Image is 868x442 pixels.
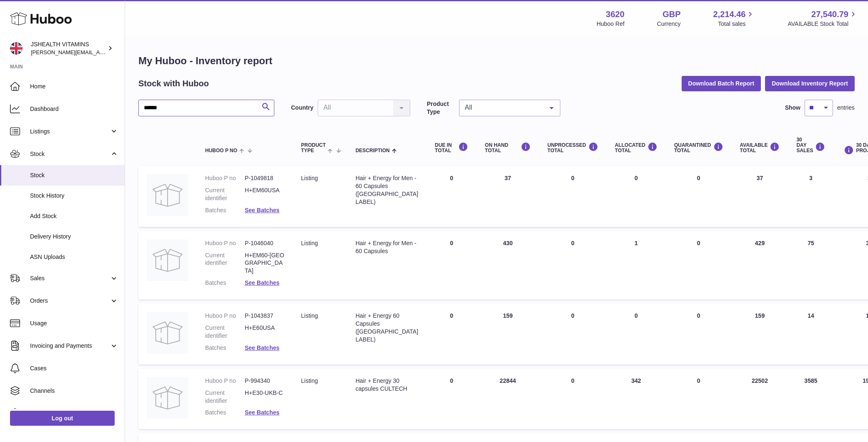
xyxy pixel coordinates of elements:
td: 14 [788,304,833,364]
button: Download Batch Report [682,76,761,91]
td: 429 [732,231,788,299]
dt: Huboo P no [205,312,245,320]
img: product image [147,174,188,216]
img: product image [147,239,188,281]
span: Listings [30,128,110,136]
div: DUE IN TOTAL [435,142,468,153]
span: Dashboard [30,105,118,113]
span: 0 [697,377,700,384]
a: See Batches [245,344,279,351]
label: Show [785,104,800,112]
span: Huboo P no [205,148,237,153]
h1: My Huboo - Inventory report [138,54,855,68]
td: 0 [426,231,477,299]
dd: P-1043837 [245,312,284,320]
div: Hair + Energy 30 capsules CULTECH [356,377,418,393]
span: Orders [30,297,110,305]
dt: Batches [205,409,245,417]
dt: Current identifier [205,186,245,202]
span: 0 [697,240,700,246]
div: AVAILABLE Total [740,142,780,153]
span: All [463,103,543,112]
div: Huboo Ref [597,20,625,28]
dt: Current identifier [205,251,245,275]
div: Hair + Energy for Men - 60 Capsules ([GEOGRAPHIC_DATA] LABEL) [356,174,418,206]
span: Channels [30,387,118,395]
span: Product Type [301,143,326,153]
td: 0 [539,166,607,227]
td: 22502 [732,369,788,429]
td: 0 [539,304,607,364]
dt: Huboo P no [205,239,245,247]
span: Description [356,148,390,153]
dd: P-994340 [245,377,284,385]
td: 3 [788,166,833,227]
td: 37 [732,166,788,227]
dd: H+EM60USA [245,186,284,202]
label: Product Type [427,100,455,116]
span: Sales [30,274,110,282]
span: entries [837,104,855,112]
span: listing [301,377,318,384]
div: 30 DAY SALES [796,137,825,154]
td: 342 [607,369,666,429]
dt: Batches [205,344,245,352]
td: 0 [426,369,477,429]
img: product image [147,377,188,419]
span: Stock History [30,192,118,200]
strong: 3620 [606,9,625,20]
span: AVAILABLE Stock Total [788,20,858,28]
span: 0 [697,175,700,181]
a: Log out [10,411,115,426]
div: JSHEALTH VITAMINS [31,40,106,56]
span: Stock [30,171,118,179]
dt: Huboo P no [205,174,245,182]
span: Cases [30,364,118,372]
td: 0 [426,166,477,227]
span: 27,540.79 [811,9,848,20]
td: 0 [607,166,666,227]
a: 2,214.46 Total sales [713,9,755,28]
td: 0 [426,304,477,364]
td: 3585 [788,369,833,429]
dd: H+E30-UKB-C [245,389,284,405]
dd: P-1049818 [245,174,284,182]
label: Country [291,104,314,112]
dt: Current identifier [205,324,245,340]
a: See Batches [245,279,279,286]
td: 0 [539,369,607,429]
button: Download Inventory Report [765,76,855,91]
div: Hair + Energy 60 Capsules ([GEOGRAPHIC_DATA] LABEL) [356,312,418,344]
div: ALLOCATED Total [615,142,657,153]
td: 75 [788,231,833,299]
span: Add Stock [30,212,118,220]
span: Stock [30,150,110,158]
td: 159 [732,304,788,364]
span: Delivery History [30,233,118,241]
a: 27,540.79 AVAILABLE Stock Total [788,9,858,28]
img: product image [147,312,188,354]
dt: Batches [205,279,245,287]
span: ASN Uploads [30,253,118,261]
td: 0 [607,304,666,364]
span: Invoicing and Payments [30,342,110,350]
td: 1 [607,231,666,299]
div: Currency [657,20,681,28]
span: Total sales [718,20,755,28]
span: listing [301,312,318,319]
a: See Batches [245,207,279,213]
td: 159 [477,304,539,364]
div: ON HAND Total [485,142,531,153]
div: Hair + Energy for Men - 60 Capsules [356,239,418,255]
img: francesca@jshealthvitamins.com [10,42,23,55]
dt: Huboo P no [205,377,245,385]
dt: Batches [205,206,245,214]
span: Usage [30,319,118,327]
td: 430 [477,231,539,299]
span: [PERSON_NAME][EMAIL_ADDRESS][DOMAIN_NAME] [31,49,167,55]
div: UNPROCESSED Total [547,142,598,153]
span: listing [301,240,318,246]
span: Home [30,83,118,90]
div: QUARANTINED Total [674,142,723,153]
span: listing [301,175,318,181]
